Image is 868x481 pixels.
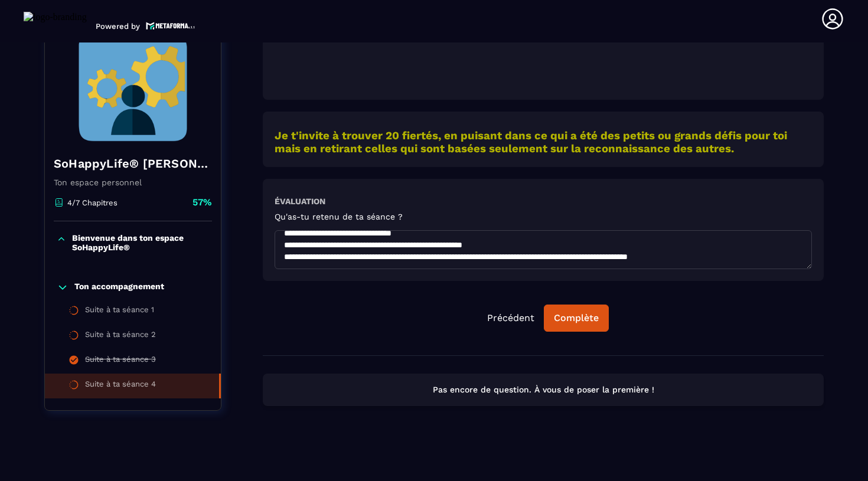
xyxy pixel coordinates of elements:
[85,330,156,343] div: Suite à ta séance 2
[54,178,212,187] p: Ton espace personnel
[275,212,403,221] h5: Qu'as-tu retenu de ta séance ?
[554,312,599,324] div: Complète
[85,305,154,318] div: Suite à ta séance 1
[192,196,212,209] p: 57%
[54,28,212,146] img: banner
[72,233,209,252] p: Bienvenue dans ton espace SoHappyLife®
[85,379,156,392] div: Suite à ta séance 4
[96,22,140,31] p: Powered by
[74,282,164,293] p: Ton accompagnement
[273,384,813,395] p: Pas encore de question. À vous de poser la première !
[146,21,195,31] img: logo
[67,198,118,207] p: 4/7 Chapitres
[275,197,325,206] h6: Évaluation
[544,305,609,332] button: Complète
[24,12,87,31] img: logo-branding
[478,305,544,331] button: Précédent
[54,155,212,172] h4: SoHappyLife® [PERSON_NAME]
[85,355,156,368] div: Suite à ta séance 3
[275,129,787,155] strong: Je t'invite à trouver 20 fiertés, en puisant dans ce qui a été des petits ou grands défis pour to...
